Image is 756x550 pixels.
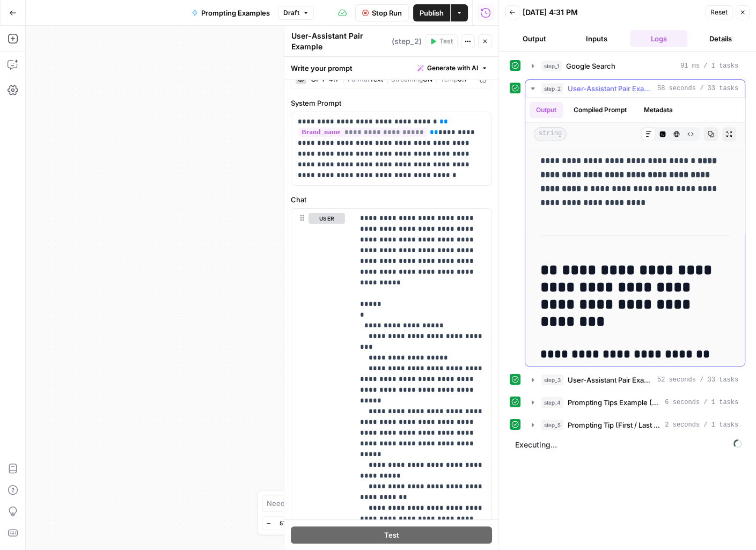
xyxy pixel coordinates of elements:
[568,397,660,408] span: Prompting Tips Example (First / Last Sentence)
[534,127,567,141] span: string
[372,8,402,18] span: Stop Run
[541,83,563,94] span: step_2
[383,73,391,84] span: |
[348,75,370,83] span: Format
[420,8,444,18] span: Publish
[291,31,389,52] textarea: User-Assistant Pair Example
[525,416,745,434] button: 2 seconds / 1 tasks
[291,194,492,205] label: Chat
[568,420,660,430] span: Prompting Tip (First / Last Sentence)
[413,4,450,21] button: Publish
[283,8,299,18] span: Draft
[568,83,653,94] span: User-Assistant Pair Example
[706,5,732,19] button: Reset
[512,436,745,453] span: Executing...
[425,34,458,48] button: Test
[391,75,423,83] span: Streaming
[439,36,453,46] span: Test
[278,6,314,20] button: Draft
[427,63,478,73] span: Generate with AI
[525,394,745,411] button: 6 seconds / 1 tasks
[541,420,563,430] span: step_5
[541,61,562,71] span: step_1
[342,73,348,84] span: |
[525,371,745,388] button: 52 seconds / 33 tasks
[201,8,270,18] span: Prompting Examples
[665,398,738,407] span: 6 seconds / 1 tasks
[637,102,679,118] button: Metadata
[441,75,458,83] span: Temp
[567,102,633,118] button: Compiled Prompt
[370,75,383,83] span: Text
[530,102,563,118] button: Output
[665,420,738,430] span: 2 seconds / 1 tasks
[432,73,441,84] span: |
[458,75,468,83] span: 0.7
[710,8,728,17] span: Reset
[413,61,492,75] button: Generate with AI
[541,375,563,385] span: step_3
[384,530,399,540] span: Test
[566,61,615,71] span: Google Search
[309,213,345,224] button: user
[291,526,492,544] button: Test
[525,80,745,97] button: 58 seconds / 33 tasks
[423,75,432,83] span: ON
[355,4,409,21] button: Stop Run
[657,375,738,385] span: 52 seconds / 33 tasks
[657,84,738,93] span: 58 seconds / 33 tasks
[185,4,276,21] button: Prompting Examples
[541,397,563,408] span: step_4
[630,30,688,47] button: Logs
[505,30,563,47] button: Output
[525,98,745,366] div: 58 seconds / 33 tasks
[568,30,626,47] button: Inputs
[692,30,750,47] button: Details
[291,98,492,108] label: System Prompt
[525,57,745,75] button: 91 ms / 1 tasks
[392,36,422,47] span: ( step_2 )
[568,375,653,385] span: User-Assistant Pair Example
[284,57,498,79] div: Write your prompt
[680,61,738,71] span: 91 ms / 1 tasks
